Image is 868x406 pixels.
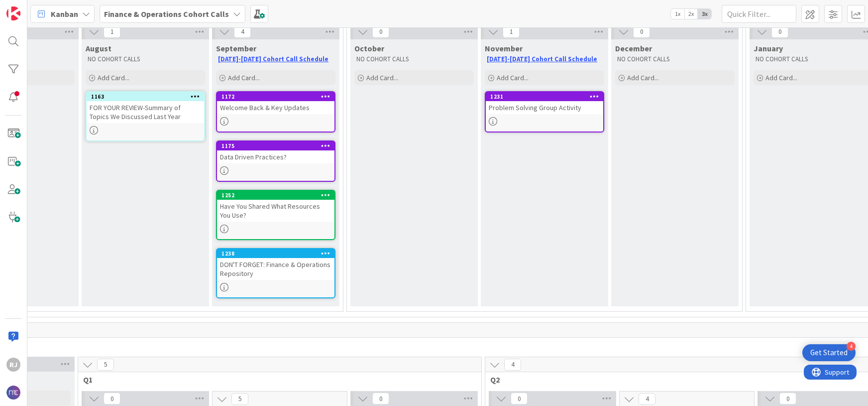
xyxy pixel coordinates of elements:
[217,101,334,114] div: Welcome Back & Key Updates
[217,92,334,114] div: 1172Welcome Back & Key Updates
[221,142,334,149] div: 1175
[354,43,384,53] span: October
[372,393,389,405] span: 0
[87,101,204,123] div: FOR YOUR REVIEW-Summary of Topics We Discussed Last Year
[779,393,796,405] span: 0
[639,393,655,405] span: 4
[810,348,848,358] div: Get Started
[87,92,204,101] div: 1163
[97,359,114,371] span: 5
[104,9,229,19] b: Finance & Operations Cohort Calls
[487,55,597,63] a: [DATE]-[DATE] Cohort Call Schedule
[754,43,783,53] span: January
[497,73,529,82] span: Add Card...
[765,73,797,82] span: Add Card...
[504,359,521,371] span: 4
[627,73,659,82] span: Add Card...
[490,93,603,100] div: 1231
[231,393,248,405] span: 5
[217,141,334,163] div: 1175Data Driven Practices?
[722,5,796,23] input: Quick Filter...
[485,43,523,53] span: November
[216,43,256,53] span: September
[218,55,328,63] a: [DATE]-[DATE] Cohort Call Schedule
[486,101,603,114] div: Problem Solving Group Activity
[87,92,204,123] div: 1163FOR YOUR REVIEW-Summary of Topics We Discussed Last Year
[217,249,334,258] div: 1238
[372,26,389,38] span: 0
[486,92,603,101] div: 1231
[511,393,528,405] span: 0
[633,26,650,38] span: 0
[698,9,711,19] span: 3x
[217,141,334,150] div: 1175
[217,200,334,222] div: Have You Shared What Resources You Use?
[104,393,120,405] span: 0
[83,375,469,385] span: Q1
[356,55,472,63] p: NO COHORT CALLS
[217,191,334,222] div: 1252Have You Shared What Resources You Use?
[221,250,334,257] div: 1238
[771,26,788,38] span: 0
[6,6,20,20] img: Visit kanbanzone.com
[684,9,698,19] span: 2x
[51,8,78,20] span: Kanban
[88,55,203,63] p: NO COHORT CALLS
[91,93,204,100] div: 1163
[217,249,334,280] div: 1238DON'T FORGET: Finance & Operations Repository
[234,26,251,38] span: 4
[98,73,129,82] span: Add Card...
[671,9,684,19] span: 1x
[221,192,334,199] div: 1252
[486,92,603,114] div: 1231Problem Solving Group Activity
[104,26,120,38] span: 1
[221,93,334,100] div: 1172
[802,344,856,361] div: Open Get Started checklist, remaining modules: 4
[217,258,334,280] div: DON'T FORGET: Finance & Operations Repository
[217,191,334,200] div: 1252
[217,150,334,163] div: Data Driven Practices?
[615,43,652,53] span: December
[228,73,260,82] span: Add Card...
[366,73,398,82] span: Add Card...
[86,43,111,53] span: August
[6,358,20,372] div: RJ
[217,92,334,101] div: 1172
[503,26,520,38] span: 1
[617,55,733,63] p: NO COHORT CALLS
[847,342,856,351] div: 4
[21,1,45,13] span: Support
[6,386,20,400] img: avatar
